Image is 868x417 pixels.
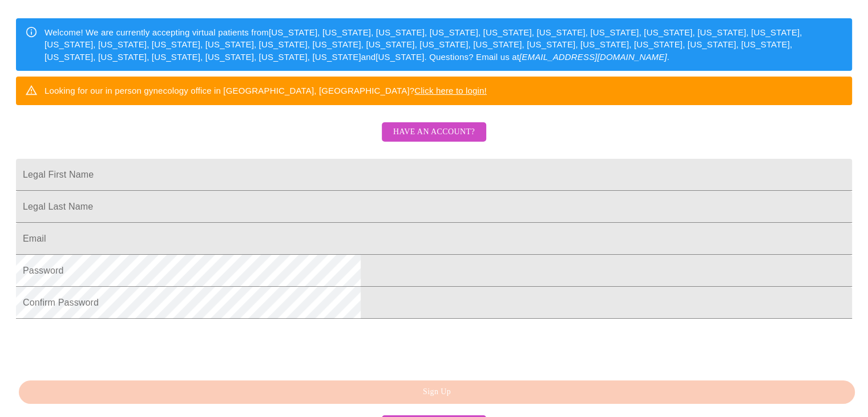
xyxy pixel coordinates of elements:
span: Have an account? [393,125,475,139]
a: Have an account? [379,135,489,145]
div: Welcome! We are currently accepting virtual patients from [US_STATE], [US_STATE], [US_STATE], [US... [45,22,843,67]
div: Looking for our in person gynecology office in [GEOGRAPHIC_DATA], [GEOGRAPHIC_DATA]? [45,80,487,101]
button: Have an account? [382,122,486,142]
iframe: reCAPTCHA [16,324,189,369]
em: [EMAIL_ADDRESS][DOMAIN_NAME] [519,52,667,62]
a: Click here to login! [414,86,487,95]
